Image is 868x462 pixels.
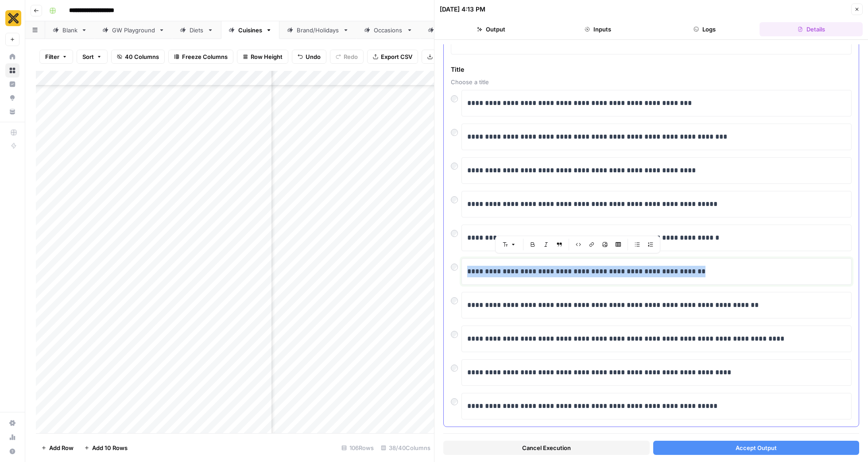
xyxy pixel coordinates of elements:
button: Add 10 Rows [79,441,133,455]
span: Filter [45,52,59,61]
div: [DATE] 4:13 PM [440,5,485,14]
button: Inputs [546,22,650,36]
div: Cuisines [238,26,262,35]
button: Filter [39,50,73,64]
button: Logs [653,22,756,36]
span: Sort [82,52,94,61]
span: Freeze Columns [182,52,228,61]
a: Your Data [5,105,19,119]
button: Add Row [36,441,79,455]
a: Brand/Holidays [279,21,356,39]
button: Accept Output [653,441,860,455]
button: Row Height [237,50,288,64]
button: Cancel Execution [443,441,650,455]
div: 106 Rows [338,441,377,455]
span: Add 10 Rows [92,443,128,452]
button: Freeze Columns [168,50,233,64]
button: Details [759,22,863,36]
span: Redo [344,52,358,61]
img: CookUnity Logo [5,10,21,26]
span: Choose a title [451,78,852,86]
div: Blank [62,26,77,35]
span: Add Row [49,443,74,452]
a: GW Playground [95,21,172,39]
span: Accept Output [736,443,777,452]
a: Campaigns [420,21,486,39]
a: Cuisines [221,21,279,39]
a: Insights [5,77,19,91]
span: Undo [306,52,321,61]
div: Brand/Holidays [297,26,339,35]
a: Home [5,50,19,64]
a: Settings [5,416,19,430]
div: 38/40 Columns [377,441,434,455]
span: Cancel Execution [522,443,571,452]
a: Opportunities [5,91,19,105]
a: Browse [5,63,19,78]
a: Diets [172,21,221,39]
button: Executions Details [444,431,859,445]
div: GW Playground [112,26,155,35]
button: Sort [77,50,108,64]
button: Help + Support [5,444,19,458]
button: Workspace: CookUnity [5,7,19,29]
button: Redo [330,50,364,64]
button: 40 Columns [111,50,165,64]
div: Diets [190,26,204,35]
span: 40 Columns [125,52,159,61]
a: Blank [45,21,95,39]
button: Undo [292,50,326,64]
a: Occasions [356,21,420,39]
button: Output [440,22,543,36]
span: Row Height [251,52,283,61]
div: Occasions [374,26,403,35]
span: Title [451,65,852,74]
button: Export CSV [367,50,418,64]
a: Usage [5,430,19,444]
span: Export CSV [381,52,412,61]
